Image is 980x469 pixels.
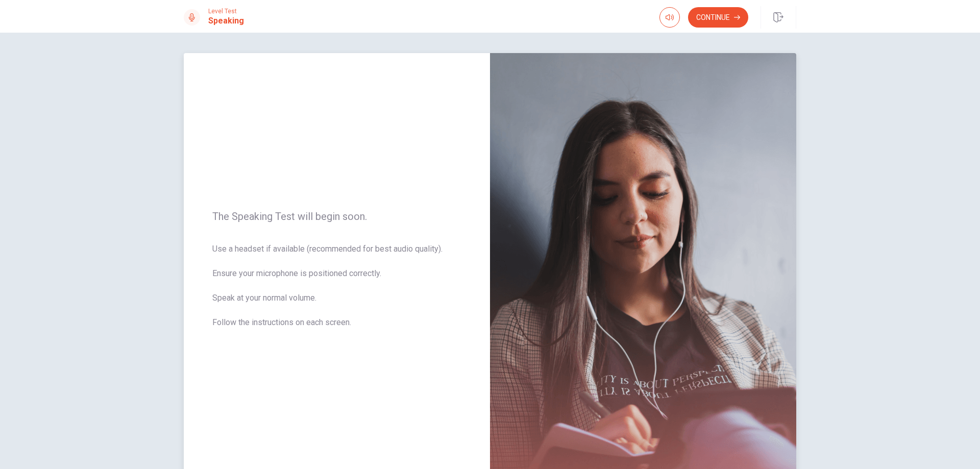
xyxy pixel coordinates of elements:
[208,15,244,27] h1: Speaking
[212,210,461,223] span: The Speaking Test will begin soon.
[208,8,244,15] span: Level Test
[212,243,461,341] span: Use a headset if available (recommended for best audio quality). Ensure your microphone is positi...
[688,7,748,28] button: Continue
